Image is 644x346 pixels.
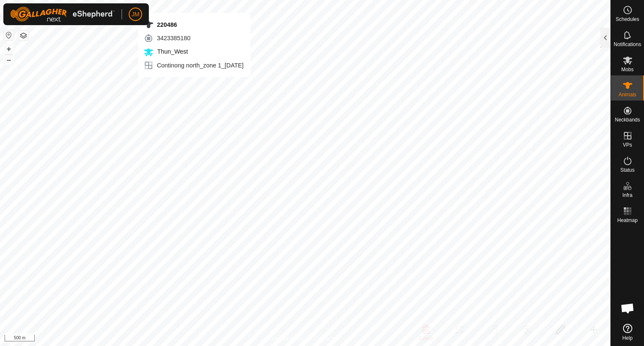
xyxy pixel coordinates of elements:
button: Reset Map [4,30,14,40]
span: Infra [622,193,632,198]
span: VPs [623,142,632,147]
button: + [4,44,14,54]
button: Map Layers [18,31,29,41]
span: Animals [618,92,636,97]
span: Neckbands [615,117,640,122]
span: Thun_West [155,48,188,55]
a: Help [611,320,644,344]
button: – [4,55,14,65]
a: Contact Us [314,335,338,343]
div: 220486 [143,20,244,30]
div: Continong north_zone 1_[DATE] [143,60,244,70]
img: Gallagher Logo [10,7,115,22]
span: Heatmap [617,218,638,223]
a: Privacy Policy [272,335,304,343]
span: Help [622,336,633,341]
span: Status [620,168,634,173]
div: 3423385180 [143,33,244,43]
span: Mobs [621,67,634,72]
span: Notifications [614,42,641,47]
span: JM [132,10,140,19]
div: Open chat [615,296,640,321]
span: Schedules [615,17,639,22]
